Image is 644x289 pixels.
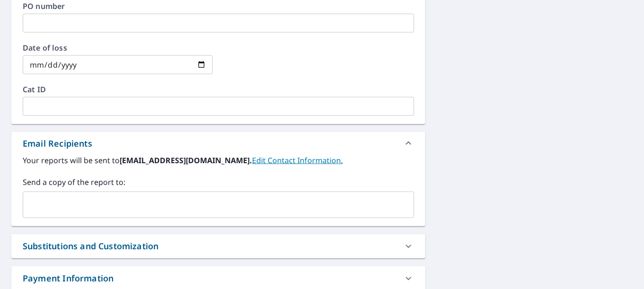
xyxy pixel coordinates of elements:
label: PO number [23,2,414,10]
label: Date of loss [23,44,213,52]
div: Substitutions and Customization [11,234,426,258]
div: Email Recipients [11,132,426,155]
label: Your reports will be sent to [23,155,414,166]
label: Send a copy of the report to: [23,176,414,188]
div: Payment Information [23,272,113,285]
b: [EMAIL_ADDRESS][DOMAIN_NAME]. [120,155,252,166]
div: Substitutions and Customization [23,240,158,253]
a: EditContactInfo [252,155,343,166]
div: Email Recipients [23,137,92,150]
label: Cat ID [23,86,414,93]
